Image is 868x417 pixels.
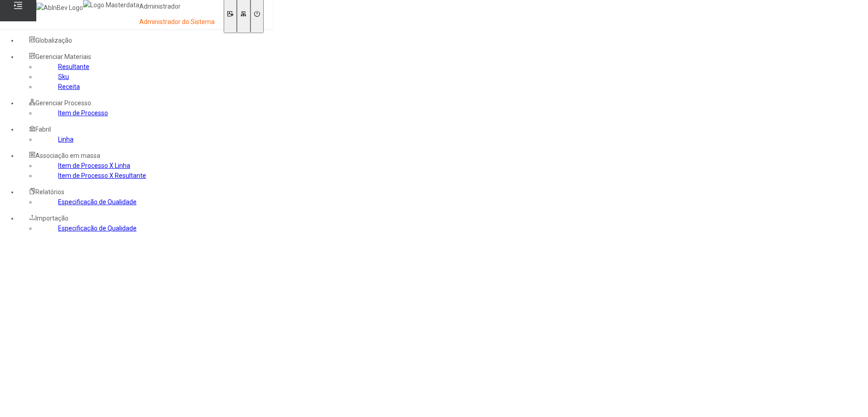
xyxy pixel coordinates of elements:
[58,198,137,206] a: Especificação de Qualidade
[35,188,64,196] span: Relatórios
[35,126,51,133] span: Fabril
[58,136,74,143] a: Linha
[58,172,146,179] a: Item de Processo X Resultante
[58,225,137,232] a: Especificação de Qualidade
[58,109,108,117] a: Item de Processo
[58,162,130,169] a: Item de Processo X Linha
[139,2,215,11] p: Administrador
[58,63,89,70] a: Resultante
[35,37,72,44] span: Globalização
[35,152,100,159] span: Associação em massa
[139,18,215,27] p: Administrador do Sistema
[36,3,83,13] img: AbInBev Logo
[58,73,69,80] a: Sku
[58,83,80,90] a: Receita
[35,215,69,222] span: Importação
[35,53,91,60] span: Gerenciar Materiais
[35,99,91,107] span: Gerenciar Processo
